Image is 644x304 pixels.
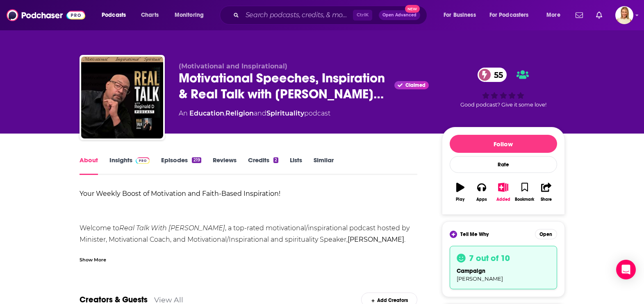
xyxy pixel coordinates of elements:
[476,197,487,202] div: Apps
[254,109,266,117] span: and
[484,9,541,22] button: open menu
[154,295,183,304] a: View All
[451,232,456,237] img: tell me why sparkle
[450,156,557,173] div: Rate
[228,6,435,25] div: Search podcasts, credits, & more...
[266,109,304,117] a: Spirituality
[460,231,489,238] span: Tell Me Why
[514,177,535,207] button: Bookmark
[456,197,464,202] div: Play
[273,157,278,163] div: 2
[496,197,510,202] div: Added
[616,260,636,279] div: Open Intercom Messenger
[492,177,514,207] button: Added
[489,9,529,21] span: For Podcasters
[81,57,163,138] img: Motivational Speeches, Inspiration & Real Talk with Reginald D (Motivational Speeches/Inspiration...
[572,8,586,22] a: Show notifications dropdown
[486,68,507,82] span: 55
[444,9,476,21] span: For Business
[80,156,98,175] a: About
[225,109,254,117] a: Religion
[546,9,560,21] span: More
[102,9,126,21] span: Podcasts
[242,9,353,22] input: Search podcasts, credits, & more...
[169,9,214,22] button: open menu
[109,156,150,175] a: InsightsPodchaser Pro
[213,156,237,175] a: Reviews
[535,177,557,207] button: Share
[405,83,426,87] span: Claimed
[179,62,287,70] span: (Motivational and Inspirational)
[7,7,85,23] img: Podchaser - Follow, Share and Rate Podcasts
[541,9,571,22] button: open menu
[382,13,416,17] span: Open Advanced
[314,156,334,175] a: Similar
[353,10,372,20] span: Ctrl K
[469,253,510,263] h3: 7 out of 10
[457,275,503,282] span: [PERSON_NAME]
[478,68,507,82] a: 55
[136,9,164,22] a: Charts
[96,9,137,22] button: open menu
[136,157,150,164] img: Podchaser Pro
[450,135,557,153] button: Follow
[379,10,420,20] button: Open AdvancedNew
[615,6,633,24] img: User Profile
[615,6,633,24] button: Show profile menu
[192,157,201,163] div: 219
[471,177,492,207] button: Apps
[119,224,225,232] em: Real Talk With [PERSON_NAME]
[515,197,534,202] div: Bookmark
[460,102,546,108] span: Good podcast? Give it some love!
[615,6,633,24] span: Logged in as leannebush
[189,109,224,117] a: Education
[175,9,204,21] span: Monitoring
[248,156,278,175] a: Credits2
[290,156,302,175] a: Lists
[348,236,404,243] b: [PERSON_NAME]
[442,62,565,113] div: 55Good podcast? Give it some love!
[224,109,225,117] span: ,
[535,229,557,239] button: Open
[161,156,201,175] a: Episodes219
[457,268,485,275] span: campaign
[438,9,486,22] button: open menu
[179,109,330,118] div: An podcast
[541,197,552,202] div: Share
[80,190,280,197] b: Your Weekly Boost of Motivation and Faith-Based Inspiration!
[141,9,159,21] span: Charts
[450,177,471,207] button: Play
[593,8,605,22] a: Show notifications dropdown
[405,5,420,13] span: New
